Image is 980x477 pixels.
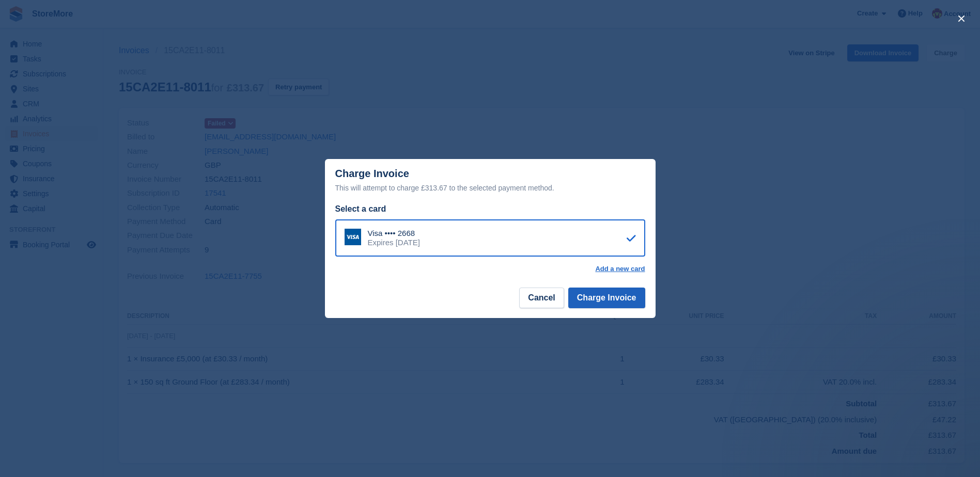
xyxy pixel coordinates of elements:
[568,288,645,308] button: Charge Invoice
[335,182,645,194] div: This will attempt to charge £313.67 to the selected payment method.
[335,203,645,215] div: Select a card
[595,265,645,273] a: Add a new card
[519,288,564,308] button: Cancel
[368,238,420,247] div: Expires [DATE]
[953,10,970,27] button: close
[368,229,420,238] div: Visa •••• 2668
[335,168,645,194] div: Charge Invoice
[345,229,361,245] img: Visa Logo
